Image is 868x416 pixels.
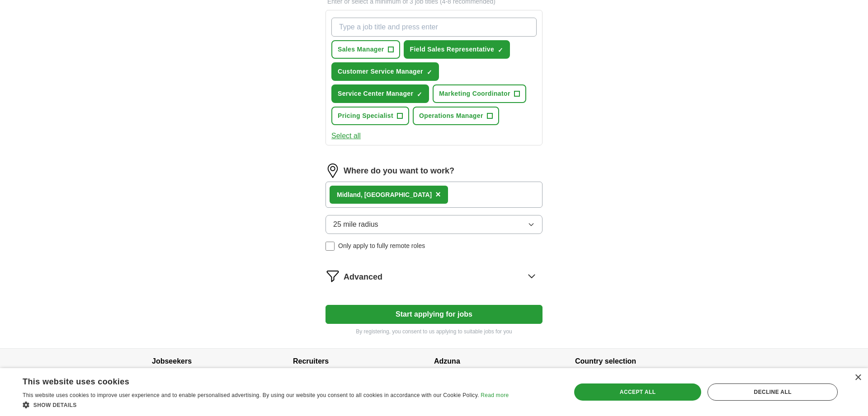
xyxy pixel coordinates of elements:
[338,67,423,76] span: Customer Service Manager
[435,188,441,201] button: ×
[338,111,393,121] span: Pricing Specialist
[325,164,340,178] img: location.png
[325,327,542,336] p: By registering, you consent to us applying to suitable jobs for you
[413,107,499,125] button: Operations Manager
[344,165,454,177] label: Where do you want to work?
[435,189,441,199] span: ×
[427,69,432,76] span: ✓
[337,190,432,200] div: , [GEOGRAPHIC_DATA]
[575,349,716,374] h4: Country selection
[410,45,495,54] span: Field Sales Representative
[417,91,422,98] span: ✓
[325,215,542,234] button: 25 mile radius
[331,40,400,59] button: Sales Manager
[708,383,838,401] div: Decline all
[331,84,429,103] button: Service Center Manager✓
[344,271,382,283] span: Advanced
[331,18,537,37] input: Type a job title and press enter
[331,107,409,125] button: Pricing Specialist
[338,241,425,251] span: Only apply to fully remote roles
[331,62,439,81] button: Customer Service Manager✓
[23,374,486,387] div: This website uses cookies
[419,111,483,121] span: Operations Manager
[325,242,335,251] input: Only apply to fully remote roles
[333,219,378,230] span: 25 mile radius
[498,47,503,54] span: ✓
[23,392,479,398] span: This website uses cookies to improve user experience and to enable personalised advertising. By u...
[331,131,361,141] button: Select all
[23,400,509,409] div: Show details
[33,402,77,408] span: Show details
[338,45,384,54] span: Sales Manager
[439,89,510,98] span: Marketing Coordinator
[325,305,542,324] button: Start applying for jobs
[854,374,861,381] div: Close
[325,269,340,283] img: filter
[337,191,361,198] strong: Midland
[433,84,526,103] button: Marketing Coordinator
[574,383,702,401] div: Accept all
[481,392,509,398] a: Read more, opens a new window
[338,89,413,98] span: Service Center Manager
[404,40,510,59] button: Field Sales Representative✓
